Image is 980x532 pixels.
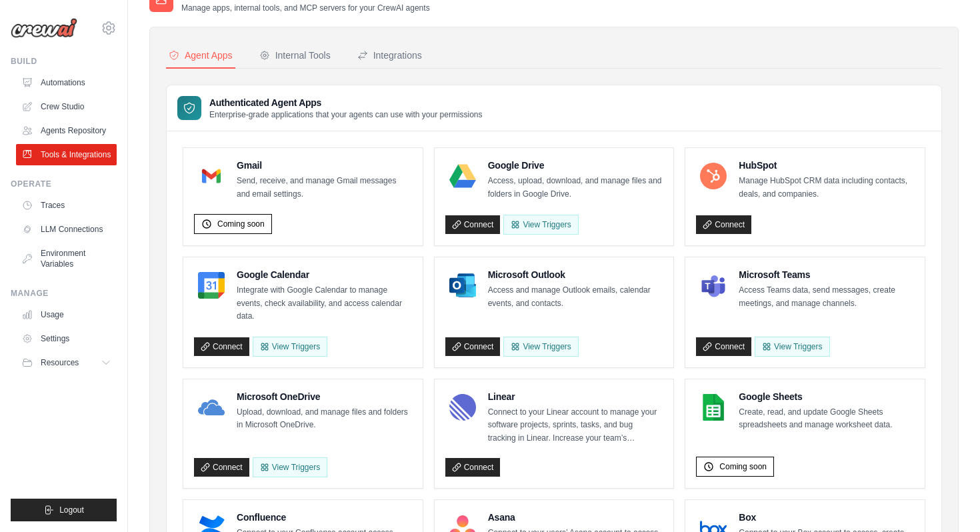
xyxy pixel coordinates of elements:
a: Connect [194,458,249,477]
img: Microsoft Teams Logo [700,272,727,299]
a: Environment Variables [16,243,117,275]
img: Google Drive Logo [449,163,476,189]
a: Tools & Integrations [16,144,117,165]
p: Send, receive, and manage Gmail messages and email settings. [237,175,412,201]
button: Resources [16,352,117,373]
div: Internal Tools [259,49,331,62]
h4: Google Sheets [739,390,914,403]
button: View Triggers [253,337,327,357]
h4: Linear [488,390,663,403]
img: Google Calendar Logo [198,272,225,299]
a: LLM Connections [16,219,117,240]
p: Create, read, and update Google Sheets spreadsheets and manage worksheet data. [739,406,914,432]
img: Gmail Logo [198,163,225,189]
h4: Microsoft Teams [739,268,914,281]
a: Usage [16,304,117,325]
h4: Gmail [237,159,412,172]
h4: Microsoft Outlook [488,268,663,281]
button: Agent Apps [166,43,235,69]
p: Access and manage Outlook emails, calendar events, and contacts. [488,284,663,310]
p: Connect to your Linear account to manage your software projects, sprints, tasks, and bug tracking... [488,406,663,445]
h4: Confluence [237,511,412,524]
: View Triggers [503,337,578,357]
a: Agents Repository [16,120,117,141]
span: Coming soon [217,219,265,229]
a: Connect [445,215,501,234]
div: Operate [11,179,117,189]
p: Upload, download, and manage files and folders in Microsoft OneDrive. [237,406,412,432]
a: Automations [16,72,117,93]
a: Connect [696,215,751,234]
a: Connect [445,458,501,477]
a: Connect [696,337,751,356]
p: Access Teams data, send messages, create meetings, and manage channels. [739,284,914,310]
div: Build [11,56,117,67]
h4: Microsoft OneDrive [237,390,412,403]
: View Triggers [503,215,578,235]
p: Access, upload, download, and manage files and folders in Google Drive. [488,175,663,201]
: View Triggers [755,337,829,357]
p: Manage apps, internal tools, and MCP servers for your CrewAI agents [181,3,430,13]
img: HubSpot Logo [700,163,727,189]
img: Microsoft OneDrive Logo [198,394,225,421]
div: Agent Apps [169,49,233,62]
a: Traces [16,195,117,216]
div: Manage [11,288,117,299]
img: Microsoft Outlook Logo [449,272,476,299]
span: Resources [41,357,79,368]
img: Linear Logo [449,394,476,421]
a: Connect [194,337,249,356]
a: Connect [445,337,501,356]
h4: Asana [488,511,663,524]
a: Crew Studio [16,96,117,117]
button: Integrations [355,43,425,69]
button: Logout [11,499,117,521]
button: Internal Tools [257,43,333,69]
h4: HubSpot [739,159,914,172]
div: Integrations [357,49,422,62]
p: Integrate with Google Calendar to manage events, check availability, and access calendar data. [237,284,412,323]
img: Logo [11,18,77,38]
span: Logout [59,505,84,515]
h4: Google Calendar [237,268,412,281]
: View Triggers [253,457,327,477]
h3: Authenticated Agent Apps [209,96,483,109]
a: Settings [16,328,117,349]
h4: Google Drive [488,159,663,172]
span: Coming soon [719,461,767,472]
h4: Box [739,511,914,524]
img: Google Sheets Logo [700,394,727,421]
p: Enterprise-grade applications that your agents can use with your permissions [209,109,483,120]
p: Manage HubSpot CRM data including contacts, deals, and companies. [739,175,914,201]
